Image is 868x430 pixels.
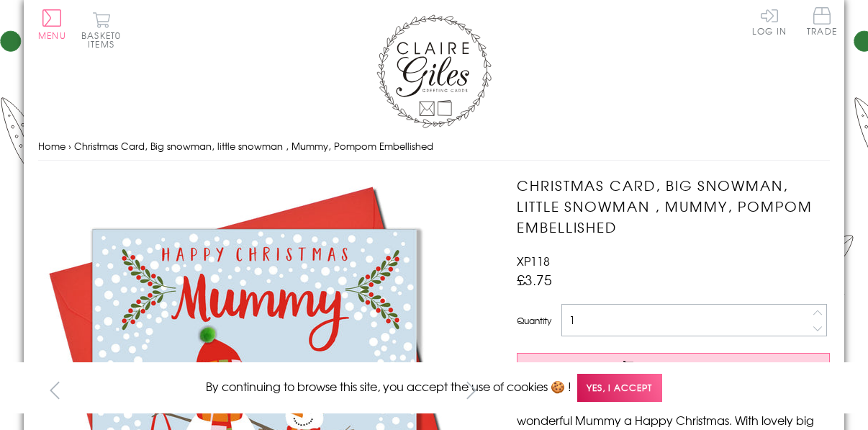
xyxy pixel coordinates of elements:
a: Trade [807,7,837,38]
button: next [456,374,488,406]
span: › [68,139,71,153]
button: prev [38,374,71,406]
a: Home [38,139,65,153]
span: Trade [807,7,837,35]
button: Add to Basket [517,353,830,380]
span: Menu [38,29,66,42]
span: 0 items [88,29,121,50]
span: XP118 [517,252,550,269]
img: Claire Giles Greetings Cards [376,14,492,128]
span: Christmas Card, Big snowman, little snowman , Mummy, Pompom Embellished [74,139,433,153]
button: Menu [38,9,66,40]
button: Basket0 items [81,12,121,48]
nav: breadcrumbs [38,132,830,161]
span: Add to Basket [641,359,723,374]
label: Quantity [517,314,551,327]
a: Log In [752,7,787,35]
h1: Christmas Card, Big snowman, little snowman , Mummy, Pompom Embellished [517,175,830,237]
span: £3.75 [517,269,552,290]
span: Yes, I accept [577,374,662,402]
